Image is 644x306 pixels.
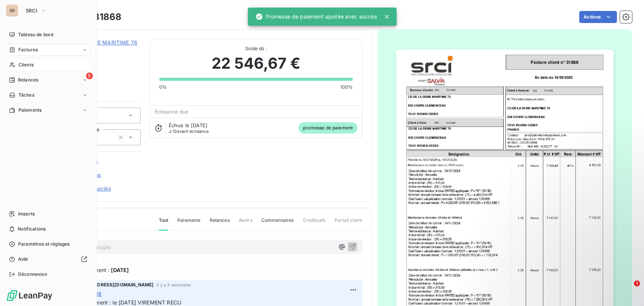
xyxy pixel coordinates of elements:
[111,266,129,274] span: [DATE]
[57,281,154,288] span: Sylvie [EMAIL_ADDRESS][DOMAIN_NAME]
[26,8,37,14] span: SRCI
[239,217,252,230] span: Avoirs
[303,217,326,230] span: Creditsafe
[6,5,18,17] div: SR
[335,217,362,230] span: Portail client
[159,217,169,231] span: Tout
[86,72,93,79] span: 5
[18,62,34,68] span: Clients
[59,39,137,46] a: CD DE LA SEINE MARITIME 76
[634,280,640,286] span: 1
[6,289,53,301] img: Logo LeanPay
[493,233,644,286] iframe: Intercom notifications message
[59,48,141,54] span: C_855_SRCI
[618,280,636,298] iframe: Intercom live chat
[18,46,38,53] span: Factures
[212,52,300,75] span: 22 546,67 €
[18,77,38,83] span: Relances
[579,11,617,23] button: Actions
[340,84,353,91] span: 100%
[18,271,47,278] span: Déconnexion
[18,241,69,248] span: Paramètres et réglages
[298,122,357,134] span: promesse de paiement
[169,129,177,134] span: J-12
[18,211,35,217] span: Imports
[18,256,28,263] span: Aide
[18,107,41,114] span: Paiements
[50,299,181,306] span: Promesse de paiement : le [DATE] VIREMENT RECU
[18,226,46,232] span: Notifications
[6,253,90,265] a: Aide
[177,217,200,230] span: Paiements
[169,122,207,128] span: Échue le [DATE]
[159,84,167,91] span: 0%
[255,10,377,23] div: Promesse de paiement ajoutée avec succès
[209,217,229,230] span: Relances
[155,109,189,115] span: Échéance due
[18,92,34,98] span: Tâches
[157,283,191,287] span: il y a 3 secondes
[18,31,53,38] span: Tableau de bord
[169,129,209,134] span: avant échéance
[261,217,294,230] span: Commentaires
[159,45,353,52] span: Solde dû :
